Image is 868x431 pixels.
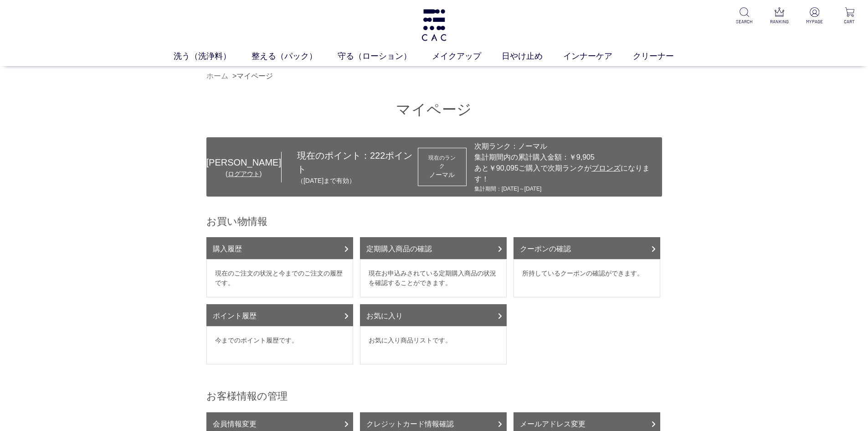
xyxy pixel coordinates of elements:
[282,149,418,186] div: 現在のポイント： ポイント
[474,141,657,152] div: 次期ランク：ノーマル
[838,18,861,25] p: CART
[733,7,755,25] a: SEARCH
[360,259,507,297] dd: 現在お申込みされている定期購入商品の状況を確認することができます。
[420,9,448,41] img: logo
[174,50,252,62] a: 洗う（洗浄料）
[206,156,281,169] div: [PERSON_NAME]
[768,7,791,25] a: RANKING
[733,18,755,25] p: SEARCH
[474,152,657,163] div: 集計期間内の累計購入金額：￥9,905
[206,100,662,119] h1: マイページ
[803,18,826,25] p: MYPAGE
[768,18,791,25] p: RANKING
[474,163,657,185] div: あと￥90,095ご購入で次期ランクが になります！
[514,259,660,297] dd: 所持しているクーポンの確認ができます。
[232,71,275,82] li: >
[206,169,281,179] div: ( )
[360,304,507,326] a: お気に入り
[297,176,418,186] p: （[DATE]まで有効）
[206,326,353,364] dd: 今までのポイント履歴です。
[206,304,353,326] a: ポイント履歴
[426,170,458,180] div: ノーマル
[633,50,694,62] a: クリーナー
[838,7,861,25] a: CART
[236,72,273,80] a: マイページ
[338,50,432,62] a: 守る（ローション）
[370,151,385,161] span: 222
[206,215,662,228] h2: お買い物情報
[426,154,458,170] dt: 現在のランク
[206,259,353,297] dd: 現在のご注文の状況と今までのご注文の履歴です。
[252,50,338,62] a: 整える（パック）
[432,50,502,62] a: メイクアップ
[360,326,507,364] dd: お気に入り商品リストです。
[563,50,633,62] a: インナーケア
[514,237,660,259] a: クーポンの確認
[591,164,621,172] span: ブロンズ
[206,237,353,259] a: 購入履歴
[360,237,507,259] a: 定期購入商品の確認
[474,185,657,193] div: 集計期間：[DATE]～[DATE]
[206,389,662,403] h2: お客様情報の管理
[803,7,826,25] a: MYPAGE
[206,72,228,80] a: ホーム
[502,50,563,62] a: 日やけ止め
[228,170,260,177] a: ログアウト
